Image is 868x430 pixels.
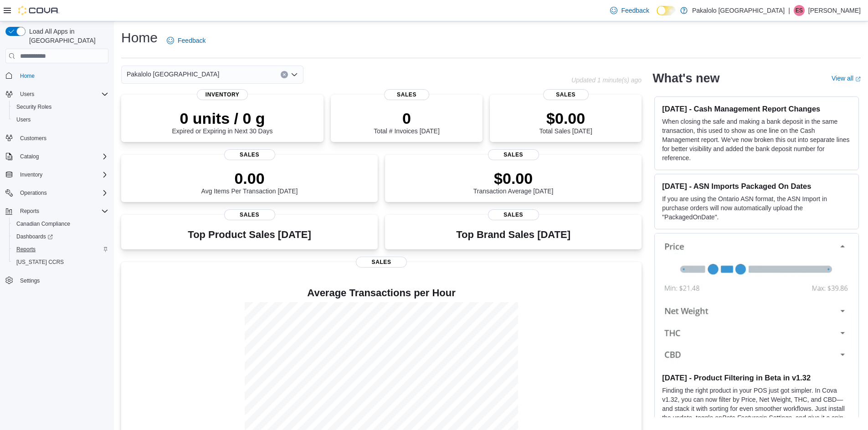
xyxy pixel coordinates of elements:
span: Canadian Compliance [13,218,108,229]
span: Catalog [16,151,108,162]
button: Security Roles [9,101,112,113]
h1: Home [121,29,158,47]
a: Users [13,114,34,125]
span: Reports [16,206,108,217]
button: Settings [2,274,112,287]
span: Settings [20,277,40,284]
span: Inventory [197,89,248,100]
button: Operations [16,187,51,198]
button: [US_STATE] CCRS [9,256,112,268]
span: ES [796,5,803,16]
button: Customers [2,132,112,145]
p: | [788,5,790,16]
h3: [DATE] - ASN Imports Packaged On Dates [662,182,851,191]
button: Users [2,88,112,101]
span: Sales [224,209,275,220]
span: Customers [16,132,108,144]
button: Catalog [2,150,112,163]
svg: External link [855,76,861,82]
a: Customers [16,133,50,144]
span: Washington CCRS [13,257,108,268]
p: Pakalolo [GEOGRAPHIC_DATA] [692,5,785,16]
span: Reports [16,246,36,253]
button: Reports [2,205,112,218]
span: Sales [488,149,539,160]
button: Users [16,89,38,100]
span: Feedback [178,36,205,45]
span: Sales [488,209,539,220]
p: [PERSON_NAME] [808,5,861,16]
span: Dark Mode [657,15,657,16]
div: Total # Invoices [DATE] [374,109,439,135]
span: Users [16,89,108,100]
div: Avg Items Per Transaction [DATE] [201,169,298,195]
span: Feedback [621,6,649,15]
span: Customers [20,135,46,142]
span: Users [13,114,108,125]
p: If you are using the Ontario ASN format, the ASN Import in purchase orders will now automatically... [662,194,851,222]
span: Reports [13,244,108,255]
h3: [DATE] - Cash Management Report Changes [662,104,851,113]
p: Updated 1 minute(s) ago [571,76,642,84]
p: When closing the safe and making a bank deposit in the same transaction, this used to show as one... [662,117,851,162]
p: 0 units / 0 g [172,109,273,127]
a: Dashboards [9,230,112,243]
button: Clear input [281,71,288,78]
span: Operations [16,187,108,198]
h3: Top Product Sales [DATE] [188,229,311,240]
button: Reports [9,243,112,256]
span: Inventory [16,169,108,180]
div: Total Sales [DATE] [539,109,592,135]
span: Sales [224,149,275,160]
p: $0.00 [539,109,592,127]
span: Dashboards [13,231,108,242]
p: 0.00 [201,169,298,187]
span: Sales [384,89,430,100]
button: Catalog [16,151,42,162]
span: Sales [356,257,407,268]
input: Dark Mode [657,6,676,15]
a: Security Roles [13,101,55,112]
span: Home [16,70,108,81]
a: Settings [16,275,43,286]
span: Canadian Compliance [16,220,70,228]
span: Inventory [20,171,42,178]
span: Operations [20,189,47,197]
h2: What's new [652,71,719,86]
a: View allExternal link [832,75,861,82]
button: Users [9,113,112,126]
h3: Top Brand Sales [DATE] [456,229,570,240]
button: Reports [16,206,43,217]
span: Users [20,91,34,98]
h3: [DATE] - Product Filtering in Beta in v1.32 [662,373,851,382]
span: Load All Apps in [GEOGRAPHIC_DATA] [26,27,108,45]
div: Eli Saikaley [794,5,805,16]
span: Users [16,116,31,123]
span: Reports [20,207,39,215]
div: Transaction Average [DATE] [473,169,554,195]
em: Beta Features [722,414,762,421]
button: Canadian Compliance [9,218,112,230]
span: Sales [543,89,589,100]
a: Feedback [606,1,652,20]
button: Home [2,69,112,82]
span: [US_STATE] CCRS [16,258,64,266]
div: Expired or Expiring in Next 30 Days [172,109,273,135]
span: Home [20,72,35,80]
button: Inventory [16,169,46,180]
a: [US_STATE] CCRS [13,257,67,268]
span: Dashboards [16,233,53,240]
a: Canadian Compliance [13,218,74,229]
a: Dashboards [13,231,56,242]
button: Inventory [2,168,112,181]
a: Feedback [163,31,209,50]
h4: Average Transactions per Hour [128,288,634,298]
span: Pakalolo [GEOGRAPHIC_DATA] [127,69,219,80]
p: $0.00 [473,169,554,187]
button: Open list of options [291,71,298,78]
span: Security Roles [16,103,51,111]
span: Settings [16,275,108,286]
span: Catalog [20,153,39,160]
a: Home [16,71,38,81]
nav: Complex example [5,65,108,311]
